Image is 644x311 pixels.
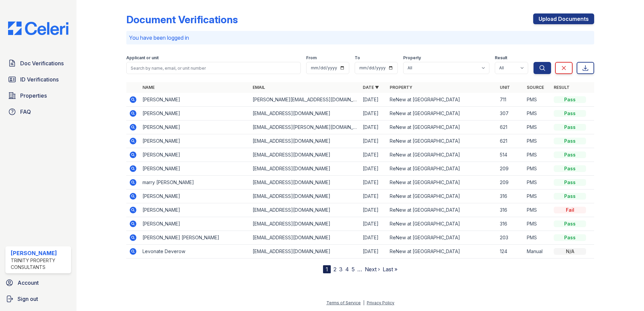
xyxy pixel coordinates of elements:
td: [EMAIL_ADDRESS][DOMAIN_NAME] [250,148,360,162]
td: PMS [524,176,551,189]
td: [PERSON_NAME] [140,217,250,231]
td: 621 [497,134,524,148]
div: | [363,300,364,305]
td: ReNew at [GEOGRAPHIC_DATA] [387,93,497,107]
td: PMS [524,134,551,148]
td: [DATE] [360,176,387,189]
td: 514 [497,148,524,162]
div: Pass [554,96,586,103]
td: ReNew at [GEOGRAPHIC_DATA] [387,107,497,120]
td: PMS [524,107,551,120]
input: Search by name, email, or unit number [126,62,301,74]
span: FAQ [20,108,31,116]
a: Properties [5,89,71,102]
td: [EMAIL_ADDRESS][DOMAIN_NAME] [250,203,360,217]
td: ReNew at [GEOGRAPHIC_DATA] [387,148,497,162]
label: From [306,55,317,61]
td: [EMAIL_ADDRESS][DOMAIN_NAME] [250,245,360,258]
td: [DATE] [360,107,387,120]
div: Pass [554,234,586,241]
td: [EMAIL_ADDRESS][DOMAIN_NAME] [250,162,360,176]
td: [PERSON_NAME] [140,107,250,120]
td: ReNew at [GEOGRAPHIC_DATA] [387,189,497,203]
div: N/A [554,248,586,255]
img: CE_Logo_Blue-a8612792a0a2168367f1c8372b55b34899dd931a85d93a1a3d3e32e68fde9ad4.png [3,22,74,35]
td: [EMAIL_ADDRESS][PERSON_NAME][DOMAIN_NAME] [250,120,360,134]
td: [DATE] [360,93,387,107]
span: Sign out [18,295,38,303]
td: [PERSON_NAME] [140,203,250,217]
td: ReNew at [GEOGRAPHIC_DATA] [387,176,497,189]
td: [DATE] [360,162,387,176]
a: Result [554,85,570,90]
div: Pass [554,193,586,200]
td: [PERSON_NAME] [PERSON_NAME] [140,231,250,245]
a: Doc Verifications [5,57,71,70]
td: [EMAIL_ADDRESS][DOMAIN_NAME] [250,176,360,189]
td: Manual [524,245,551,258]
td: [DATE] [360,120,387,134]
div: Pass [554,110,586,117]
td: [PERSON_NAME] [140,148,250,162]
a: 2 [333,266,336,273]
td: ReNew at [GEOGRAPHIC_DATA] [387,231,497,245]
a: ID Verifications [5,73,71,86]
td: [EMAIL_ADDRESS][DOMAIN_NAME] [250,189,360,203]
td: [EMAIL_ADDRESS][DOMAIN_NAME] [250,217,360,231]
a: Unit [500,85,510,90]
td: [EMAIL_ADDRESS][DOMAIN_NAME] [250,134,360,148]
td: 316 [497,203,524,217]
a: Sign out [3,292,74,306]
div: 1 [323,265,331,273]
a: Upload Documents [533,13,594,24]
td: PMS [524,148,551,162]
div: Pass [554,138,586,144]
td: 307 [497,107,524,120]
td: [DATE] [360,231,387,245]
div: Pass [554,179,586,186]
td: PMS [524,203,551,217]
td: Levonate Deverow [140,245,250,258]
label: To [355,55,360,61]
div: Trinity Property Consultants [11,257,68,271]
span: Account [18,279,39,287]
td: ReNew at [GEOGRAPHIC_DATA] [387,203,497,217]
td: [DATE] [360,203,387,217]
td: 316 [497,217,524,231]
td: [PERSON_NAME] [140,120,250,134]
td: PMS [524,217,551,231]
div: Document Verifications [126,13,238,26]
a: Name [142,85,155,90]
td: [DATE] [360,245,387,258]
td: 209 [497,176,524,189]
div: Pass [554,165,586,172]
td: 203 [497,231,524,245]
p: You have been logged in [129,34,591,42]
a: Last » [383,266,397,273]
td: [PERSON_NAME] [140,162,250,176]
td: 621 [497,120,524,134]
td: PMS [524,120,551,134]
div: Pass [554,124,586,131]
a: Terms of Service [326,300,361,305]
a: Date ▼ [363,85,379,90]
div: Pass [554,151,586,158]
td: [PERSON_NAME] [140,189,250,203]
a: FAQ [5,105,71,118]
td: ReNew at [GEOGRAPHIC_DATA] [387,162,497,176]
label: Applicant or unit [126,55,159,61]
a: Property [390,85,412,90]
td: [EMAIL_ADDRESS][DOMAIN_NAME] [250,231,360,245]
td: [DATE] [360,189,387,203]
td: ReNew at [GEOGRAPHIC_DATA] [387,217,497,231]
td: [DATE] [360,134,387,148]
a: Source [527,85,544,90]
a: 5 [352,266,355,273]
td: ReNew at [GEOGRAPHIC_DATA] [387,245,497,258]
td: [DATE] [360,148,387,162]
a: 3 [339,266,343,273]
span: … [357,265,362,273]
span: ID Verifications [20,75,59,83]
a: Email [253,85,265,90]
